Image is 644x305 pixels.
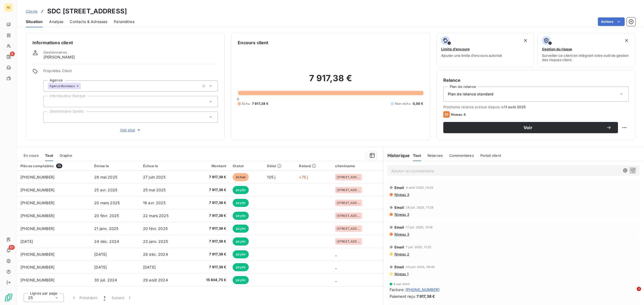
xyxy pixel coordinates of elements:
[143,188,166,192] span: 25 mai 2025
[4,293,13,302] img: Logo LeanPay
[383,152,410,159] h6: Historique
[143,213,169,218] span: 22 mars 2025
[450,125,606,130] span: Voir
[94,213,119,218] span: 20 févr. 2025
[43,54,75,60] span: [PERSON_NAME]
[10,51,15,56] span: 6
[233,186,249,194] span: payée
[637,287,641,291] span: 1
[394,225,404,229] span: Email
[94,200,120,205] span: 20 mars 2025
[143,278,168,282] span: 29 août 2024
[94,239,119,244] span: 24 déc. 2024
[26,19,43,24] span: Situation
[394,212,409,217] span: Niveau 3
[70,19,107,24] span: Contacts & Adresses
[143,226,168,231] span: 20 févr. 2025
[26,9,38,14] a: Clients
[20,188,54,192] span: [PHONE_NUMBER]
[94,252,107,256] span: [DATE]
[406,265,435,269] span: 30 juin 2025, 09:40
[394,245,404,249] span: Email
[143,164,185,168] div: Échue le
[542,47,572,51] span: Gestion du risque
[451,112,466,117] span: Niveau 4
[233,237,249,246] span: payée
[47,6,127,16] h3: SDC [STREET_ADDRESS]
[192,239,226,244] span: 7 917,38 €
[108,292,136,303] button: Suivant
[20,226,54,231] span: [PHONE_NUMBER]
[335,278,337,282] span: _
[337,201,360,204] span: [STREET_ADDRESS]
[390,287,404,292] span: Facture :
[20,200,54,205] span: [PHONE_NUMBER]
[267,164,292,168] div: Délai
[443,77,629,83] h6: Relance
[394,192,409,197] span: Niveau 3
[94,164,137,168] div: Émise le
[94,226,118,231] span: 21 janv. 2025
[20,252,54,256] span: [PHONE_NUMBER]
[104,295,105,300] span: 1
[337,227,360,230] span: [STREET_ADDRESS]
[393,282,410,286] span: 8 mai 2025
[390,293,415,299] span: Paiement reçu
[449,153,474,158] span: Commentaires
[143,175,166,179] span: 27 juin 2025
[192,200,226,206] span: 7 917,38 €
[192,252,226,257] span: 7 917,38 €
[542,53,631,62] span: Surveiller ce client en intégrant votre outil de gestion des risques client.
[237,97,239,101] span: 0
[416,293,435,299] span: 7 917,38 €
[24,153,39,158] span: En cours
[252,101,269,106] span: 7 917,38 €
[192,213,226,218] span: 7 917,38 €
[32,39,218,46] h6: Informations client
[192,187,226,193] span: 7 917,38 €
[335,252,337,256] span: _
[233,173,249,181] span: échue
[480,153,501,158] span: Portail client
[441,53,502,58] span: Ajouter une limite d’encours autorisé
[448,91,494,97] span: Plan de relance standard
[233,164,261,168] div: Statut
[233,212,249,220] span: payée
[394,205,404,210] span: Email
[94,188,117,192] span: 25 avr. 2025
[504,105,526,109] span: 11 août 2025
[626,287,639,300] iframe: Intercom live chat
[114,19,134,24] span: Paramètres
[238,39,268,46] h6: Encours client
[299,175,308,179] span: +75 j
[413,153,421,158] span: Tout
[233,276,249,284] span: payée
[394,272,408,276] span: Niveau 1
[337,214,360,217] span: [STREET_ADDRESS]
[192,174,226,180] span: 7 917,38 €
[143,265,156,269] span: [DATE]
[28,295,33,300] span: 25
[68,292,101,303] button: Précédent
[394,252,409,256] span: Niveau 2
[143,200,166,205] span: 19 avr. 2025
[299,164,329,168] div: Retard
[192,277,226,283] span: 15 834,75 €
[406,186,433,189] span: 4 août 2025, 10:22
[43,69,218,76] span: Propriétés Client
[45,153,53,158] span: Tout
[233,250,249,258] span: payée
[20,213,54,218] span: [PHONE_NUMBER]
[537,33,635,67] button: Gestion du risqueSurveiller ce client en intégrant votre outil de gestion des risques client.
[238,73,423,89] h2: 7 917,38 €
[192,164,226,168] div: Montant
[43,50,67,54] span: Gestionnaires
[405,287,440,292] span: [PHONE_NUMBER]
[20,163,88,168] div: Pièces comptables
[81,84,85,88] input: Ajouter une valeur
[192,265,226,270] span: 7 917,38 €
[49,84,75,88] span: Agence Bordeaux
[233,263,249,271] span: payée
[441,47,470,51] span: Limite d’encours
[337,188,360,192] span: [STREET_ADDRESS]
